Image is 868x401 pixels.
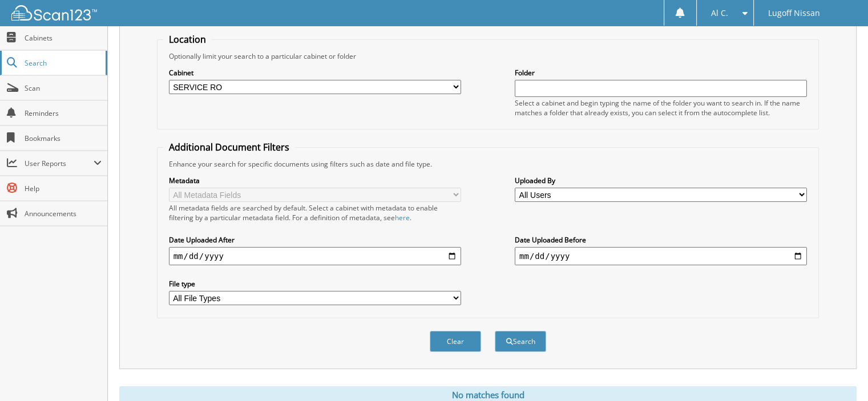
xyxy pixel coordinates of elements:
div: Enhance your search for specific documents using filters such as date and file type. [163,159,813,169]
label: Cabinet [169,68,461,78]
span: User Reports [25,159,94,168]
label: Metadata [169,176,461,185]
span: Lugoff Nissan [768,10,820,17]
div: Select a cabinet and begin typing the name of the folder you want to search in. If the name match... [515,98,807,118]
iframe: Chat Widget [811,346,868,401]
span: Scan [25,83,102,93]
button: Search [495,331,546,352]
input: start [169,247,461,265]
span: Search [25,58,100,68]
span: Announcements [25,209,102,218]
div: All metadata fields are searched by default. Select a cabinet with metadata to enable filtering b... [169,203,461,222]
div: Optionally limit your search to a particular cabinet or folder [163,51,813,61]
legend: Location [163,33,212,46]
span: Bookmarks [25,133,102,143]
img: scan123-logo-white.svg [11,5,97,21]
label: Date Uploaded After [169,235,461,245]
input: end [515,247,807,265]
label: Uploaded By [515,176,807,185]
a: here [395,213,410,222]
label: Date Uploaded Before [515,235,807,245]
span: Al C. [711,10,728,17]
legend: Additional Document Filters [163,141,295,153]
span: Reminders [25,108,102,118]
span: Help [25,184,102,193]
label: Folder [515,68,807,78]
label: File type [169,279,461,289]
button: Clear [430,331,481,352]
span: Cabinets [25,33,102,43]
